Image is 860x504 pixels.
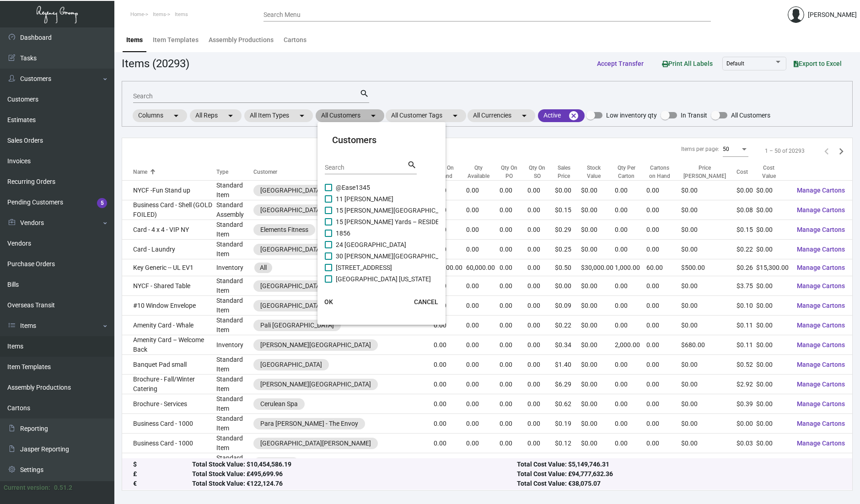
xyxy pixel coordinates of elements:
[314,294,343,310] button: OK
[324,298,333,306] span: OK
[407,160,417,171] mat-icon: search
[4,483,50,493] div: Current version:
[336,262,392,273] span: [STREET_ADDRESS]
[414,298,438,306] span: CANCEL
[336,216,482,227] span: 15 [PERSON_NAME] Yards – RESIDENCES - Inactive
[336,182,370,193] span: @Ease1345
[336,273,431,284] span: [GEOGRAPHIC_DATA] [US_STATE]
[336,239,406,250] span: 24 [GEOGRAPHIC_DATA]
[332,133,431,147] mat-card-title: Customers
[336,228,350,239] span: 1856
[336,251,492,262] span: 30 [PERSON_NAME][GEOGRAPHIC_DATA] - Residences
[407,294,446,310] button: CANCEL
[54,483,72,493] div: 0.51.2
[336,205,499,216] span: 15 [PERSON_NAME][GEOGRAPHIC_DATA] – RESIDENCES
[336,193,393,204] span: 11 [PERSON_NAME]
